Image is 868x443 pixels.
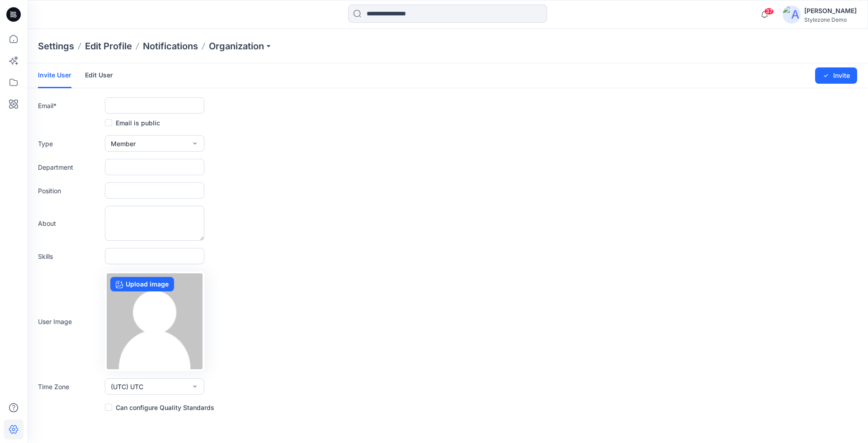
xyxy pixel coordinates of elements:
label: About [38,219,101,228]
img: no-profile.png [107,273,203,369]
label: Position [38,186,101,195]
a: Edit Profile [85,40,132,52]
img: avatar [783,5,801,24]
label: Type [38,139,101,148]
span: (UTC) UTC [111,382,143,391]
label: Email [38,101,101,110]
label: Upload image [110,277,174,291]
a: Notifications [143,40,198,52]
span: 37 [764,8,774,15]
div: [PERSON_NAME] [804,5,857,16]
label: Department [38,162,101,172]
label: Time Zone [38,382,101,391]
span: Member [111,139,136,148]
button: Invite [815,67,857,84]
a: Edit User [85,63,113,87]
label: User Image [38,317,101,326]
label: Skills [38,252,101,261]
p: Settings [38,40,74,52]
a: Invite User [38,63,71,88]
div: Stylezone Demo [804,16,857,23]
label: Can configure Quality Standards [105,402,214,413]
label: Email is public [105,117,160,128]
button: Member [105,135,204,152]
button: (UTC) UTC [105,378,204,395]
